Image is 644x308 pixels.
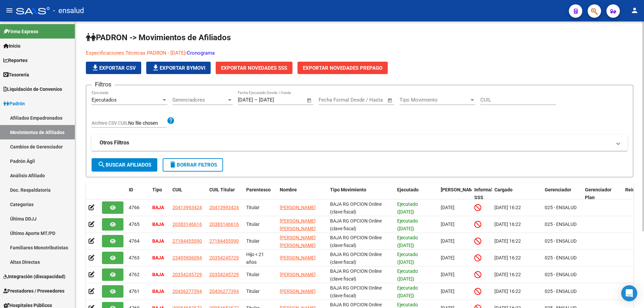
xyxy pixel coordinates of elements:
input: Fecha fin [352,97,384,103]
strong: BAJA [152,205,164,210]
span: Tesorería [3,71,29,78]
span: BAJA RG OPCION Online (clave fiscal) [330,218,382,231]
datatable-header-cell: Gerenciador Plan [582,183,623,205]
span: Titular [246,272,260,277]
strong: BAJA [152,289,164,294]
span: BAJA RG OPCION Online (clave fiscal) [330,252,382,265]
p: - [86,49,522,57]
strong: BAJA [152,238,164,244]
mat-icon: file_download [152,64,160,72]
span: BAJA RG OPCION Online (clave fiscal) [330,201,382,214]
datatable-header-cell: Tipo [150,183,170,205]
span: [DATE] 16:22 [494,289,521,294]
span: Liquidación de Convenios [3,85,62,93]
span: [DATE] 16:22 [494,238,521,244]
span: Ejecutado [397,187,419,192]
span: 20413993424 [172,205,202,210]
span: 20413993424 [209,205,239,210]
span: Exportar CSV [91,65,136,71]
span: [PERSON_NAME] [280,272,316,277]
input: Fecha inicio [238,97,253,103]
span: 4764 [129,238,140,244]
mat-icon: person [631,6,639,14]
span: 27184455590 [172,238,202,244]
span: Ejecutado ([DATE]) [397,285,418,298]
span: 20354245729 [209,272,239,277]
span: Buscar Afiliados [98,162,151,168]
span: Cargado [494,187,513,192]
span: [PERSON_NAME] [280,255,316,260]
datatable-header-cell: Informable SSS [472,183,492,205]
strong: BAJA [152,272,164,277]
datatable-header-cell: Parentesco [244,183,277,205]
span: Reportes [3,57,28,64]
span: Titular [246,238,260,244]
span: Ejecutado ([DATE]) [397,268,418,282]
span: – [254,97,258,103]
datatable-header-cell: Nombre [277,183,327,205]
span: 20354245729 [172,272,202,277]
button: Borrar Filtros [163,158,223,172]
button: Exportar CSV [86,62,141,74]
span: Borrar Filtros [169,162,217,168]
span: Tipo Movimiento [399,97,469,103]
button: Open calendar [306,97,313,104]
span: 27184455590 [209,238,239,244]
input: Archivo CSV CUIL [128,120,167,126]
span: 025 - ENSALUD [545,205,577,210]
span: Ejecutado ([DATE]) [397,201,418,214]
span: [DATE] 16:22 [494,255,521,260]
span: [PERSON_NAME] [280,289,316,294]
span: Gerenciador Plan [585,187,611,200]
span: Titular [246,205,260,210]
span: 4766 [129,205,140,210]
span: [DATE] 16:22 [494,222,521,227]
span: Nombre [280,187,297,192]
strong: BAJA [152,222,164,227]
mat-expansion-panel-header: Otros Filtros [92,135,628,151]
span: [DATE] [441,205,454,210]
span: Gerenciador [545,187,571,192]
mat-icon: file_download [91,64,99,72]
a: Cronograma [187,50,215,56]
span: CUIL [172,187,182,192]
span: Integración (discapacidad) [3,273,65,280]
span: BAJA RG OPCION Online (clave fiscal) [330,235,382,248]
span: 20383146616 [172,222,202,227]
datatable-header-cell: CUIL [170,183,207,205]
datatable-header-cell: Ejecutado [394,183,438,205]
span: Ejecutado ([DATE]) [397,235,418,248]
span: Exportar Novedades SSS [221,65,287,71]
span: 4763 [129,255,140,260]
span: Parentesco [246,187,271,192]
span: 025 - ENSALUD [545,255,577,260]
span: [PERSON_NAME] [PERSON_NAME] [280,218,316,231]
div: Open Intercom Messenger [621,285,637,301]
span: Exportar Bymovi [152,65,205,71]
span: Archivo CSV CUIL [92,120,128,126]
datatable-header-cell: CUIL Titular [207,183,244,205]
span: Ejecutado ([DATE]) [397,252,418,265]
mat-icon: help [167,117,175,125]
span: [PERSON_NAME] [280,205,316,210]
span: [DATE] [441,272,454,277]
h3: Filtros [92,80,115,89]
span: Titular [246,289,260,294]
span: Padrón [3,100,25,107]
span: Informable SSS [474,187,498,200]
button: Exportar Novedades SSS [216,62,292,74]
span: [PERSON_NAME] [441,187,477,192]
span: 025 - ENSALUD [545,222,577,227]
button: Buscar Afiliados [92,158,157,172]
datatable-header-cell: ID [126,183,150,205]
span: Firma Express [3,28,38,35]
button: Exportar Novedades Prepago [298,62,388,74]
span: Exportar Novedades Prepago [303,65,382,71]
strong: Otros Filtros [100,139,129,146]
span: Gerenciadores [172,97,227,103]
span: 025 - ENSALUD [545,272,577,277]
span: [PERSON_NAME] [PERSON_NAME] [280,235,316,248]
span: Ejecutados [92,97,117,103]
button: Open calendar [386,97,394,104]
input: Fecha fin [259,97,291,103]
